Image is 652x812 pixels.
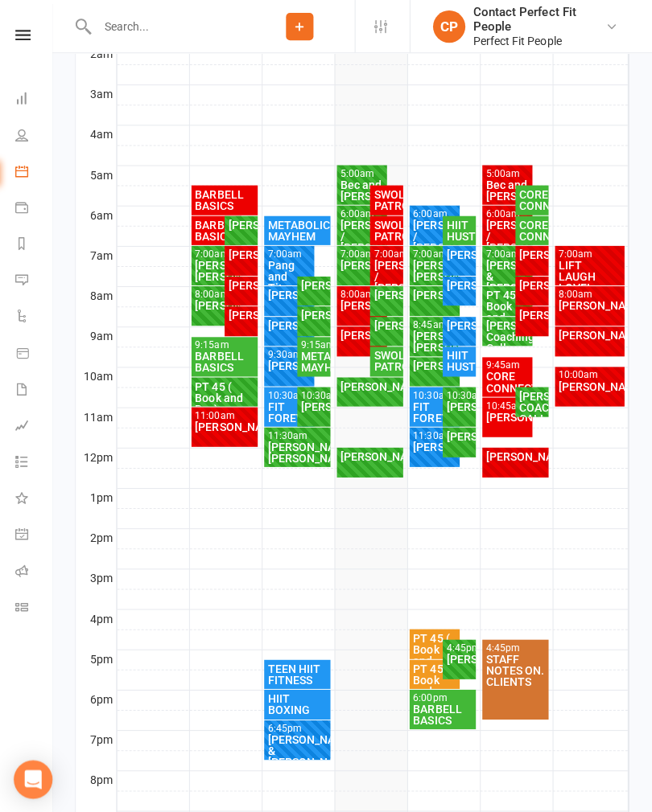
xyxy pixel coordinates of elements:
div: 6:00am [341,208,386,219]
div: 6:00am [486,208,530,219]
a: Roll call kiosk mode [18,552,54,588]
div: 7:00am [414,248,458,259]
div: [PERSON_NAME] [559,299,622,310]
div: 10:00am [559,369,622,379]
a: Payments [18,191,54,227]
div: [PERSON_NAME] [302,400,328,411]
div: [PERSON_NAME] [302,279,328,290]
div: [PERSON_NAME] [414,289,458,300]
div: [PERSON_NAME] [519,248,546,260]
div: [PERSON_NAME] [519,309,546,320]
div: CP [434,10,466,43]
div: 8:00am [559,289,622,299]
th: 7pm [78,728,118,748]
div: BARBELL BASICS [196,350,257,372]
div: 4:45pm [486,641,547,651]
div: [PERSON_NAME] [269,289,313,300]
th: 8pm [78,768,118,788]
div: [PERSON_NAME] [447,651,473,662]
div: [PERSON_NAME] [374,319,401,330]
div: [PERSON_NAME]/ [PERSON_NAME] [196,259,241,281]
th: 3pm [78,567,118,587]
div: 7:00am [486,248,530,259]
div: [PERSON_NAME] [519,279,546,290]
th: 6am [78,205,118,225]
div: HIIT BOXING [269,691,329,713]
div: [PERSON_NAME] [414,359,458,371]
div: TEEN HIIT FITNESS [269,661,329,683]
div: 10:30am [447,389,473,400]
div: Bec and [PERSON_NAME] [486,178,530,201]
div: METABOLIC MAYHEM [269,219,329,241]
input: Search... [94,15,246,38]
a: People [18,118,54,154]
div: Bec and [PERSON_NAME] [341,178,386,201]
div: 7:00am [269,248,313,259]
th: 10am [78,366,118,386]
div: 6:45pm [269,721,329,732]
div: 6:00am [414,208,458,219]
div: 10:30am [302,389,328,400]
div: HIIT HUSTLE [447,219,473,241]
div: [PERSON_NAME] [341,449,402,461]
div: Perfect Fit People [474,34,605,48]
div: CORE CONNECTION [519,219,546,241]
th: 5am [78,165,118,185]
div: [PERSON_NAME] [559,379,622,391]
div: [PERSON_NAME] [196,420,257,431]
div: [PERSON_NAME] [229,309,256,320]
div: [PERSON_NAME] [341,329,386,340]
div: [PERSON_NAME] [447,319,473,330]
a: Reports [18,227,54,263]
div: [PERSON_NAME] [341,379,402,391]
a: Product Sales [18,335,54,371]
div: [PERSON_NAME] / [PERSON_NAME] [486,219,530,252]
div: [PERSON_NAME] [269,359,313,371]
div: 9:45am [486,359,530,370]
div: [PERSON_NAME] & [PERSON_NAME] [486,259,530,293]
div: [PERSON_NAME]. [341,299,386,310]
div: FIT FOREVERS [414,400,458,422]
div: PT 45 ( Book and Pay) [414,630,458,675]
div: 8:00am [196,289,241,299]
a: Dashboard [18,82,54,118]
th: 8am [78,285,118,306]
div: 8:45am [414,319,458,330]
div: [PERSON_NAME] / [PERSON_NAME] [341,219,386,252]
div: [PERSON_NAME] [486,449,547,461]
div: 10:45am [486,400,530,410]
div: [PERSON_NAME] [229,279,256,290]
div: FIT FOREVERS [269,400,313,422]
div: [PERSON_NAME] [486,410,530,421]
div: 10:30am [269,389,313,400]
div: [PERSON_NAME] [302,309,328,320]
th: 9am [78,326,118,346]
th: 4am [78,125,118,145]
div: SWOL PATROL [374,349,401,371]
div: BARBELL BASICS [196,188,257,211]
div: 11:00am [196,409,257,420]
div: 11:30am [414,429,458,440]
th: 4pm [78,607,118,627]
div: [PERSON_NAME] / [PERSON_NAME] [374,259,401,293]
div: 5:00am [486,168,530,178]
div: HIIT HUSTLE [447,349,473,371]
div: BARBELL BASICS [414,701,474,724]
div: [PERSON_NAME] [447,279,473,290]
th: 2am [78,44,118,64]
th: 2pm [78,527,118,547]
div: [PERSON_NAME] / [PERSON_NAME] [414,219,458,252]
th: 5pm [78,647,118,667]
div: SWOL PATROL [374,219,401,241]
div: [PERSON_NAME] [229,219,256,230]
a: Assessments [18,408,54,444]
div: 7:00am [341,248,386,259]
div: [PERSON_NAME] [196,299,241,310]
div: [PERSON_NAME] [447,429,473,441]
div: 8:00am [341,289,386,299]
div: BARBELL BASICS [196,219,241,241]
div: METABOLIC MAYHEM [302,350,328,372]
div: STAFF NOTES ON. CLIENTS [486,651,547,685]
div: 9:15am [196,339,257,350]
div: PT 45 ( Book and Pay) [414,661,458,706]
